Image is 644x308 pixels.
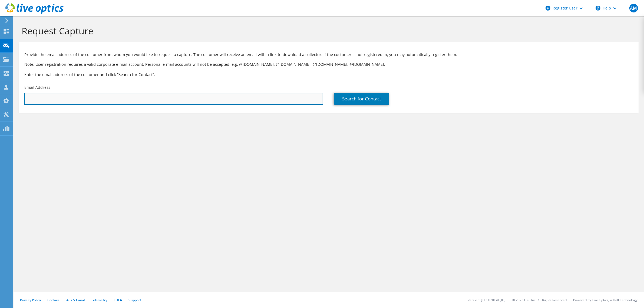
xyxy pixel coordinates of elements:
[468,298,506,302] li: Version: [TECHNICAL_ID]
[47,298,60,302] a: Cookies
[512,298,567,302] li: © 2025 Dell Inc. All Rights Reserved
[24,61,633,67] p: Note: User registration requires a valid corporate e-mail account. Personal e-mail accounts will ...
[20,298,41,302] a: Privacy Policy
[24,52,633,58] p: Provide the email address of the customer from whom you would like to request a capture. The cust...
[66,298,85,302] a: Ads & Email
[91,298,107,302] a: Telemetry
[114,298,122,302] a: EULA
[629,4,638,12] span: AM
[22,25,633,37] h1: Request Capture
[128,298,141,302] a: Support
[596,6,600,11] svg: \n
[334,93,389,105] a: Search for Contact
[573,298,638,302] li: Powered by Live Optics, a Dell Technology
[24,85,50,90] label: Email Address
[24,71,633,77] h3: Enter the email address of the customer and click “Search for Contact”.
